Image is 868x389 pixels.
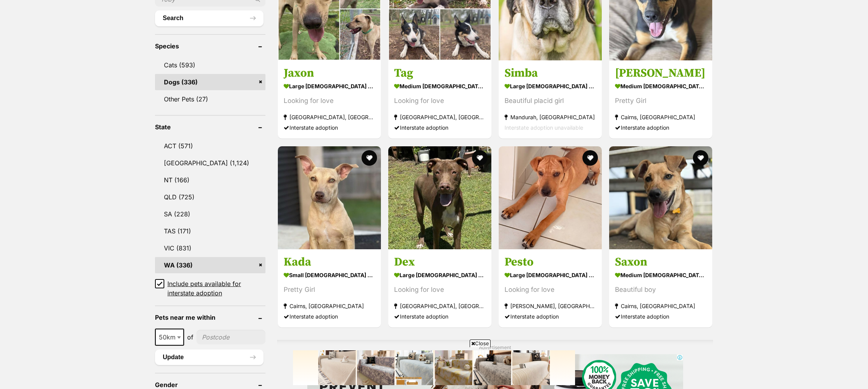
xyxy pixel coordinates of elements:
strong: medium [DEMOGRAPHIC_DATA] Dog [615,81,706,92]
div: Interstate adoption [615,123,706,133]
header: Gender [155,381,265,388]
input: postcode [196,330,265,344]
button: favourite [582,150,598,166]
a: [GEOGRAPHIC_DATA] (1,124) [155,155,265,171]
h3: [PERSON_NAME] [615,66,706,81]
a: [PERSON_NAME] medium [DEMOGRAPHIC_DATA] Dog Pretty Girl Cairns, [GEOGRAPHIC_DATA] Interstate adop... [609,60,712,139]
span: Include pets available for interstate adoption [167,279,265,298]
h3: Dex [394,255,486,269]
h3: Kada [284,255,375,269]
strong: large [DEMOGRAPHIC_DATA] Dog [505,269,596,281]
strong: small [DEMOGRAPHIC_DATA] Dog [284,269,375,281]
strong: [PERSON_NAME], [GEOGRAPHIC_DATA] [505,301,596,311]
h3: Pesto [505,255,596,269]
span: Interstate adoption unavailable [505,125,583,131]
strong: large [DEMOGRAPHIC_DATA] Dog [505,81,596,92]
div: Interstate adoption [505,311,596,322]
header: Species [155,43,265,50]
a: WA (336) [155,257,265,273]
div: Beautiful boy [615,284,706,295]
strong: [GEOGRAPHIC_DATA], [GEOGRAPHIC_DATA] [284,112,375,123]
header: Pets near me within [155,314,265,321]
div: Interstate adoption [284,123,375,133]
a: Saxon medium [DEMOGRAPHIC_DATA] Dog Beautiful boy Cairns, [GEOGRAPHIC_DATA] Interstate adoption [609,249,712,327]
strong: large [DEMOGRAPHIC_DATA] Dog [394,269,486,281]
img: Dex - American Staffordshire Terrier Dog [388,146,491,249]
button: Update [155,350,263,365]
img: Pesto - Bull Arab x Shar Pei Dog [499,146,602,249]
a: Include pets available for interstate adoption [155,279,265,298]
strong: medium [DEMOGRAPHIC_DATA] Dog [394,81,486,92]
a: NT (166) [155,172,265,188]
a: Dex large [DEMOGRAPHIC_DATA] Dog Looking for love [GEOGRAPHIC_DATA], [GEOGRAPHIC_DATA] Interstate... [388,249,491,327]
span: of [187,332,193,342]
button: favourite [693,150,708,166]
a: VIC (831) [155,240,265,256]
div: Beautiful placid girl [505,96,596,106]
span: 50km [156,332,183,343]
strong: Cairns, [GEOGRAPHIC_DATA] [284,301,375,311]
span: 50km [155,329,184,346]
strong: Cairns, [GEOGRAPHIC_DATA] [615,301,706,311]
strong: [GEOGRAPHIC_DATA], [GEOGRAPHIC_DATA] [394,112,486,123]
div: Looking for love [394,96,486,106]
div: Pretty Girl [615,96,706,106]
a: Tag medium [DEMOGRAPHIC_DATA] Dog Looking for love [GEOGRAPHIC_DATA], [GEOGRAPHIC_DATA] Interstat... [388,60,491,139]
div: Looking for love [284,96,375,106]
div: Interstate adoption [284,311,375,322]
div: Pretty Girl [284,284,375,295]
a: QLD (725) [155,189,265,205]
a: Kada small [DEMOGRAPHIC_DATA] Dog Pretty Girl Cairns, [GEOGRAPHIC_DATA] Interstate adoption [278,249,381,327]
a: Pesto large [DEMOGRAPHIC_DATA] Dog Looking for love [PERSON_NAME], [GEOGRAPHIC_DATA] Interstate a... [499,249,602,327]
a: ACT (571) [155,138,265,154]
div: Looking for love [394,284,486,295]
header: State [155,123,265,130]
a: TAS (171) [155,223,265,239]
a: Dogs (336) [155,74,265,90]
h3: Simba [505,66,596,81]
div: Looking for love [505,284,596,295]
iframe: Advertisement [293,350,575,385]
button: favourite [362,150,377,166]
strong: Cairns, [GEOGRAPHIC_DATA] [615,112,706,123]
a: Cats (593) [155,57,265,73]
a: SA (228) [155,206,265,222]
h3: Tag [394,66,486,81]
div: Interstate adoption [394,311,486,322]
button: Search [155,10,263,26]
h3: Jaxon [284,66,375,81]
strong: [GEOGRAPHIC_DATA], [GEOGRAPHIC_DATA] [394,301,486,311]
div: Interstate adoption [394,123,486,133]
a: Other Pets (27) [155,91,265,107]
div: Interstate adoption [615,311,706,322]
button: favourite [472,150,487,166]
strong: large [DEMOGRAPHIC_DATA] Dog [284,81,375,92]
img: Saxon - Australian Cattle Dog [609,146,712,249]
strong: Mandurah, [GEOGRAPHIC_DATA] [505,112,596,123]
a: Simba large [DEMOGRAPHIC_DATA] Dog Beautiful placid girl Mandurah, [GEOGRAPHIC_DATA] Interstate a... [499,60,602,139]
img: Kada - Mixed breed Dog [278,146,381,249]
a: Jaxon large [DEMOGRAPHIC_DATA] Dog Looking for love [GEOGRAPHIC_DATA], [GEOGRAPHIC_DATA] Intersta... [278,60,381,139]
span: Close [470,339,491,347]
strong: medium [DEMOGRAPHIC_DATA] Dog [615,269,706,281]
h3: Saxon [615,255,706,269]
